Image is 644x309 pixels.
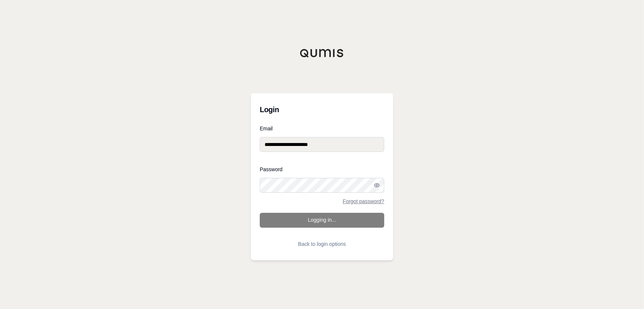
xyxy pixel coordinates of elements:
label: Password [260,167,384,172]
a: Forgot password? [343,199,384,204]
button: Back to login options [260,237,384,251]
h3: Login [260,102,384,117]
label: Email [260,126,384,131]
img: Qumis [300,49,344,58]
